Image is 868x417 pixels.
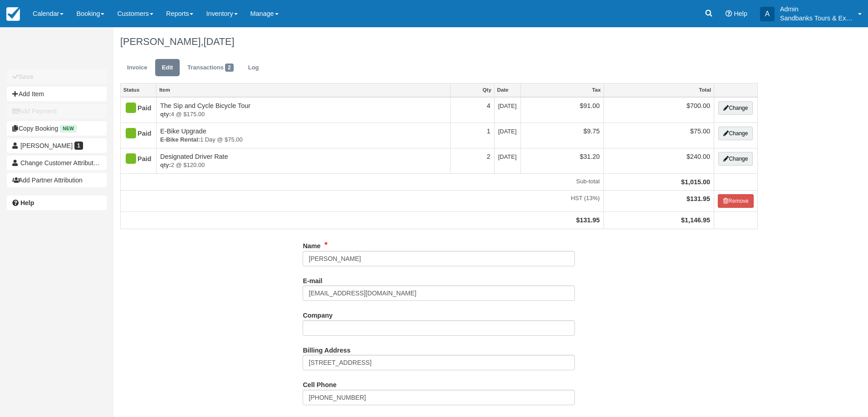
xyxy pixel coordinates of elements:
[160,161,446,170] em: 2 @ $120.00
[576,216,600,224] strong: $131.95
[681,178,710,186] strong: $1,015.00
[718,152,753,166] button: Change
[157,83,450,96] a: Item
[7,173,107,187] button: Add Partner Attribution
[780,5,853,14] p: Admin
[7,138,107,153] a: [PERSON_NAME] 1
[20,142,73,149] span: [PERSON_NAME]
[520,97,603,123] td: $91.00
[124,101,145,116] div: Paid
[718,127,753,140] button: Change
[241,59,266,77] a: Log
[120,36,758,47] h1: [PERSON_NAME],
[780,14,853,23] p: Sandbanks Tours & Experiences
[160,136,446,144] em: 1 Day @ $75.00
[603,97,714,123] td: $700.00
[160,110,446,119] em: 4 @ $175.00
[6,7,20,21] img: checkfront-main-nav-mini-logo.png
[718,194,754,208] button: Remove
[124,127,145,141] div: Paid
[74,142,83,150] span: 1
[603,123,714,148] td: $75.00
[521,83,603,96] a: Tax
[7,69,107,84] button: Save
[19,73,34,80] b: Save
[120,59,154,77] a: Invoice
[160,111,171,118] strong: qty
[124,177,600,186] em: Sub-total
[157,148,451,173] td: Designated Driver Rate
[124,194,600,203] em: HST (13%)
[7,87,107,101] button: Add Item
[734,10,747,17] span: Help
[7,196,107,210] a: Help
[155,59,180,77] a: Edit
[681,216,710,224] strong: $1,146.95
[20,159,102,167] span: Change Customer Attribution
[498,128,517,135] span: [DATE]
[451,97,494,123] td: 4
[303,343,350,355] label: Billing Address
[160,136,200,143] strong: E-Bike Rental
[7,156,107,170] button: Change Customer Attribution
[451,123,494,148] td: 1
[7,104,107,118] button: Add Payment
[157,97,451,123] td: The Sip and Cycle Bicycle Tour
[495,83,520,96] a: Date
[225,64,234,72] span: 2
[520,148,603,173] td: $31.20
[20,199,34,206] b: Help
[520,123,603,148] td: $9.75
[60,125,77,132] span: New
[451,148,494,173] td: 2
[181,59,240,77] a: Transactions2
[303,238,320,251] label: Name
[604,83,714,96] a: Total
[687,195,710,202] strong: $131.95
[303,273,322,286] label: E-mail
[303,377,336,390] label: Cell Phone
[498,103,517,109] span: [DATE]
[203,36,234,47] span: [DATE]
[7,121,107,136] button: Copy Booking New
[718,101,753,115] button: Change
[603,148,714,173] td: $240.00
[303,308,333,320] label: Company
[726,10,732,17] i: Help
[121,83,156,96] a: Status
[498,153,517,160] span: [DATE]
[760,7,775,21] div: A
[451,83,494,96] a: Qty
[124,152,145,167] div: Paid
[157,123,451,148] td: E-Bike Upgrade
[160,162,171,168] strong: qty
